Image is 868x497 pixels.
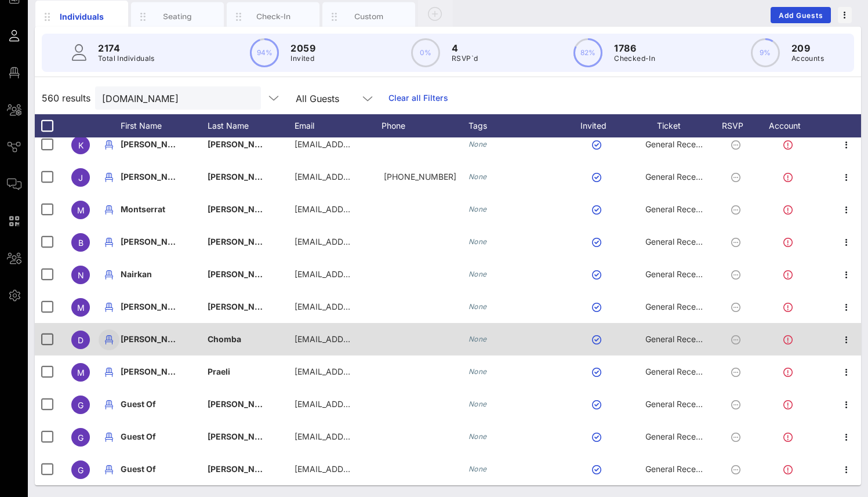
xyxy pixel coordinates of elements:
[452,41,478,55] p: 4
[295,399,434,409] span: [EMAIL_ADDRESS][DOMAIN_NAME]
[295,334,434,344] span: [EMAIL_ADDRESS][DOMAIN_NAME]
[468,205,487,213] i: None
[791,53,824,64] p: Accounts
[468,237,487,246] i: None
[295,139,434,149] span: [EMAIL_ADDRESS][DOMAIN_NAME]
[718,114,758,137] div: RSVP
[77,303,85,313] span: M
[78,238,83,248] span: B
[98,41,155,55] p: 2174
[208,431,319,441] span: [PERSON_NAME] for Senate
[296,93,339,104] div: All Guests
[290,41,315,55] p: 2059
[452,53,478,64] p: RSVP`d
[208,237,276,246] span: [PERSON_NAME]
[468,400,487,408] i: None
[121,334,189,344] span: [PERSON_NAME]
[77,368,85,378] span: M
[614,41,655,55] p: 1786
[78,140,83,150] span: K
[468,465,487,473] i: None
[290,53,315,64] p: Invited
[121,114,208,137] div: First Name
[295,367,434,376] span: [EMAIL_ADDRESS][DOMAIN_NAME]
[78,173,83,183] span: J
[468,270,487,278] i: None
[208,334,241,344] span: Chomba
[78,335,83,345] span: D
[121,139,189,149] span: [PERSON_NAME]
[343,11,395,22] div: Custom
[98,53,155,64] p: Total Individuals
[295,114,382,137] div: Email
[289,86,382,110] div: All Guests
[77,205,85,215] span: M
[645,431,715,441] span: General Reception
[645,172,715,182] span: General Reception
[645,302,715,311] span: General Reception
[645,237,715,246] span: General Reception
[295,431,434,441] span: [EMAIL_ADDRESS][DOMAIN_NAME]
[78,270,84,280] span: N
[468,335,487,343] i: None
[567,114,631,137] div: Invited
[208,204,276,214] span: [PERSON_NAME]
[295,172,434,182] span: [EMAIL_ADDRESS][DOMAIN_NAME]
[771,7,831,23] button: Add Guests
[78,400,83,410] span: G
[645,399,715,409] span: General Reception
[295,204,434,214] span: [EMAIL_ADDRESS][DOMAIN_NAME]
[208,172,276,182] span: [PERSON_NAME]
[208,367,230,376] span: Praeli
[468,367,487,376] i: None
[468,302,487,311] i: None
[208,114,295,137] div: Last Name
[384,172,456,182] span: +17865647710
[631,114,718,137] div: Ticket
[121,204,165,214] span: Montserrat
[778,11,824,20] span: Add Guests
[152,11,204,22] div: Seating
[468,172,487,181] i: None
[388,92,448,104] a: Clear all Filters
[645,367,715,376] span: General Reception
[208,302,276,311] span: [PERSON_NAME]
[295,464,434,474] span: [EMAIL_ADDRESS][DOMAIN_NAME]
[645,334,715,344] span: General Reception
[382,114,468,137] div: Phone
[42,91,90,105] span: 560 results
[78,465,83,475] span: G
[121,269,152,279] span: Nairkan
[645,139,715,149] span: General Reception
[468,114,567,137] div: Tags
[121,237,189,246] span: [PERSON_NAME]
[78,433,83,442] span: G
[121,367,189,376] span: [PERSON_NAME]
[614,53,655,64] p: Checked-In
[121,431,156,441] span: Guest Of
[295,302,434,311] span: [EMAIL_ADDRESS][DOMAIN_NAME]
[645,464,715,474] span: General Reception
[208,269,276,279] span: [PERSON_NAME]
[208,464,319,474] span: [PERSON_NAME] for Senate
[468,432,487,441] i: None
[791,41,824,55] p: 209
[645,204,715,214] span: General Reception
[121,464,156,474] span: Guest Of
[121,172,189,182] span: [PERSON_NAME]
[121,302,189,311] span: [PERSON_NAME]
[295,237,434,246] span: [EMAIL_ADDRESS][DOMAIN_NAME]
[56,10,108,23] div: Individuals
[121,399,156,409] span: Guest Of
[248,11,299,22] div: Check-In
[468,140,487,148] i: None
[208,399,319,409] span: [PERSON_NAME] for Senate
[758,114,822,137] div: Account
[295,269,434,279] span: [EMAIL_ADDRESS][DOMAIN_NAME]
[645,269,715,279] span: General Reception
[208,139,276,149] span: [PERSON_NAME]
